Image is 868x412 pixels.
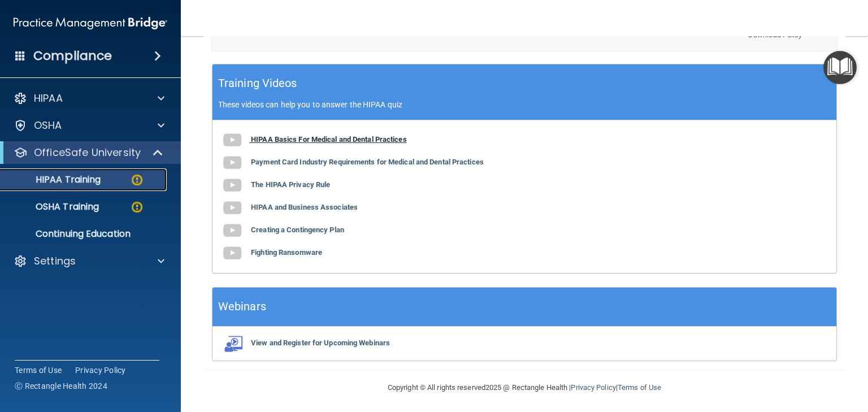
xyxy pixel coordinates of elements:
iframe: Drift Widget Chat Controller [672,338,854,383]
b: View and Register for Upcoming Webinars [251,339,390,347]
div: Copyright © All rights reserved 2025 @ Rectangle Health | | [318,370,731,406]
img: gray_youtube_icon.38fcd6cc.png [221,151,244,174]
h5: Webinars [218,297,266,316]
button: Open Resource Center [823,51,857,84]
a: Privacy Policy [571,383,615,392]
p: Settings [34,254,76,268]
h5: Training Videos [218,73,297,93]
b: Fighting Ransomware [251,248,322,257]
img: webinarIcon.c7ebbf15.png [221,335,244,352]
img: gray_youtube_icon.38fcd6cc.png [221,219,244,242]
b: The HIPAA Privacy Rule [251,180,330,189]
img: gray_youtube_icon.38fcd6cc.png [221,174,244,197]
img: PMB logo [14,12,167,34]
b: HIPAA Basics For Medical and Dental Practices [251,135,407,144]
a: OSHA [14,119,164,132]
a: OfficeSafe University [14,146,164,159]
p: These videos can help you to answer the HIPAA quiz [218,100,831,109]
b: Creating a Contingency Plan [251,225,344,234]
span: Ⓒ Rectangle Health 2024 [15,380,107,392]
p: Continuing Education [7,228,162,240]
a: Terms of Use [618,383,661,392]
a: Download Policy [748,31,802,39]
p: OfficeSafe University [34,146,141,159]
img: gray_youtube_icon.38fcd6cc.png [221,242,244,264]
p: OSHA [34,119,62,132]
a: Privacy Policy [75,365,126,376]
h4: Compliance [33,48,112,64]
b: HIPAA and Business Associates [251,203,358,211]
p: OSHA Training [7,201,99,212]
img: warning-circle.0cc9ac19.png [130,173,144,187]
p: HIPAA [34,92,63,105]
a: HIPAA [14,92,164,105]
a: Terms of Use [15,365,62,376]
img: warning-circle.0cc9ac19.png [130,200,144,214]
b: Payment Card Industry Requirements for Medical and Dental Practices [251,158,484,166]
img: gray_youtube_icon.38fcd6cc.png [221,197,244,219]
p: HIPAA Training [7,174,101,185]
img: gray_youtube_icon.38fcd6cc.png [221,129,244,151]
a: Settings [14,254,164,268]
